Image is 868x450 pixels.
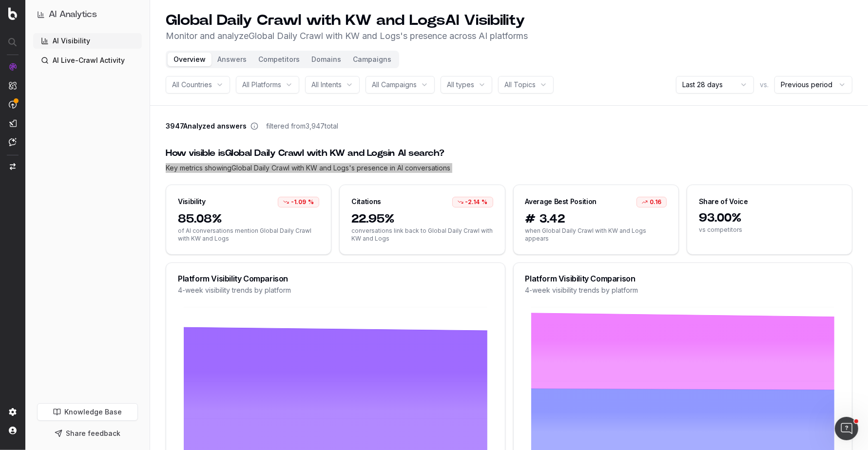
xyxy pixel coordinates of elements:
[178,275,493,282] div: Platform Visibility Comparison
[172,80,212,90] span: All Countries
[178,285,493,295] div: 4-week visibility trends by platform
[33,33,142,49] a: AI Visibility
[37,425,138,442] button: Share feedback
[525,275,841,282] div: Platform Visibility Comparison
[525,285,841,295] div: 4-week visibility trends by platform
[9,100,17,109] img: Activation
[525,211,667,227] span: # 3.42
[351,227,493,243] span: conversations link back to Global Daily Crawl with KW and Logs
[278,197,319,207] div: -1.09
[49,8,97,21] h1: AI Analytics
[482,198,488,206] span: %
[33,53,142,68] a: AI Live-Crawl Activity
[351,197,381,206] div: Citations
[525,227,667,243] span: when Global Daily Crawl with KW and Logs appears
[311,80,342,90] span: All Intents
[699,210,840,226] span: 93.00%
[266,121,338,131] span: filtered from 3,947 total
[37,8,138,21] button: AI Analytics
[9,138,17,146] img: Assist
[178,197,206,206] div: Visibility
[166,29,528,43] p: Monitor and analyze Global Daily Crawl with KW and Logs 's presence across AI platforms
[8,7,17,20] img: Botify logo
[504,80,536,90] span: All Topics
[699,197,748,206] div: Share of Voice
[10,163,16,170] img: Switch project
[372,80,417,90] span: All Campaigns
[252,53,306,66] button: Competitors
[168,53,212,66] button: Overview
[347,53,397,66] button: Campaigns
[9,63,17,71] img: Analytics
[37,403,138,421] a: Knowledge Base
[166,121,247,131] span: 3947 Analyzed answers
[525,197,597,206] div: Average Best Position
[9,81,17,90] img: Intelligence
[166,12,528,29] h1: Global Daily Crawl with KW and Logs AI Visibility
[637,197,667,207] div: 0.16
[166,147,852,160] div: How visible is Global Daily Crawl with KW and Logs in AI search?
[9,427,17,434] img: My account
[452,197,493,207] div: -2.14
[9,119,17,127] img: Studio
[760,80,769,90] span: vs.
[308,198,314,206] span: %
[178,211,319,227] span: 85.08%
[178,227,319,243] span: of AI conversations mention Global Daily Crawl with KW and Logs
[9,408,17,416] img: Setting
[351,211,493,227] span: 22.95%
[699,226,840,234] span: vs competitors
[835,417,858,440] iframe: Intercom live chat
[212,53,252,66] button: Answers
[242,80,281,90] span: All Platforms
[306,53,347,66] button: Domains
[166,163,852,173] div: Key metrics showing Global Daily Crawl with KW and Logs 's presence in AI conversations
